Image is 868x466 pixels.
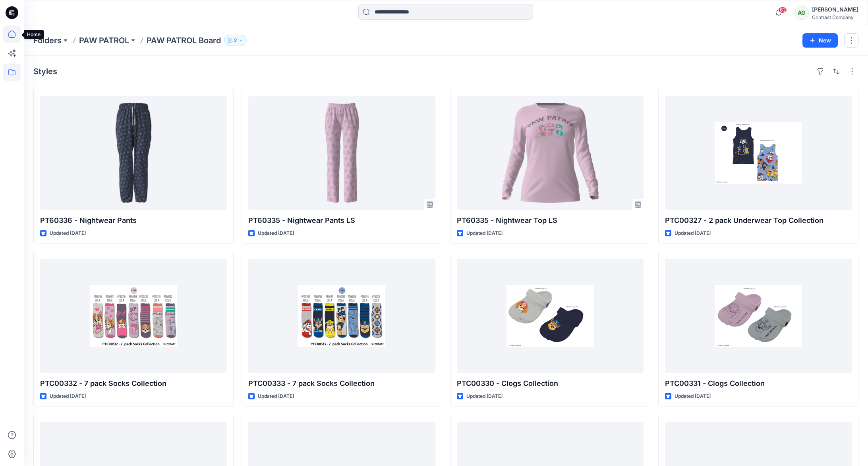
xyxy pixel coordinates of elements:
[40,378,227,389] p: PTC00332 - 7 pack Socks Collection
[50,392,86,401] p: Updated [DATE]
[457,378,644,389] p: PTC00330 - Clogs Collection
[234,36,237,45] p: 2
[802,33,838,48] button: New
[812,14,858,20] div: Contrast Company
[258,229,294,238] p: Updated [DATE]
[466,229,503,238] p: Updated [DATE]
[665,378,852,389] p: PTC00331 - Clogs Collection
[665,215,852,226] p: PTC00327 - 2 pack Underwear Top Collection
[40,96,227,210] a: PT60336 - Nightwear Pants
[50,229,86,238] p: Updated [DATE]
[778,7,787,13] span: 62
[147,35,221,46] p: PAW PATROL Board
[40,215,227,226] p: PT60336 - Nightwear Pants
[665,96,852,210] a: PTC00327 - 2 pack Underwear Top Collection
[248,259,435,373] a: PTC00333 - 7 pack Socks Collection
[33,67,57,76] h4: Styles
[466,392,503,401] p: Updated [DATE]
[33,35,62,46] a: Folders
[795,6,809,20] div: AG
[457,96,644,210] a: PT60335 - Nightwear Top LS
[248,96,435,210] a: PT60335 - Nightwear Pants LS
[248,215,435,226] p: PT60335 - Nightwear Pants LS
[79,35,129,46] a: PAW PATROL
[812,5,858,14] div: [PERSON_NAME]
[457,259,644,373] a: PTC00330 - Clogs Collection
[457,215,644,226] p: PT60335 - Nightwear Top LS
[224,35,247,46] button: 2
[248,378,435,389] p: PTC00333 - 7 pack Socks Collection
[675,392,711,401] p: Updated [DATE]
[258,392,294,401] p: Updated [DATE]
[40,259,227,373] a: PTC00332 - 7 pack Socks Collection
[665,259,852,373] a: PTC00331 - Clogs Collection
[675,229,711,238] p: Updated [DATE]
